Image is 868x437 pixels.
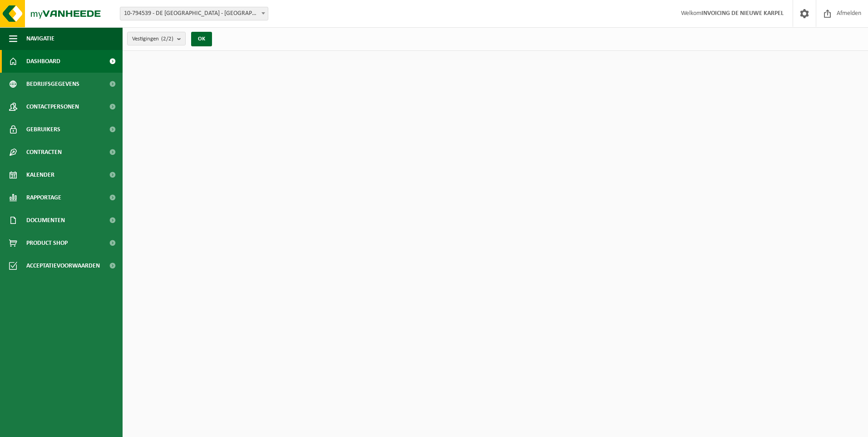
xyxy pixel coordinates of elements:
[26,73,79,95] span: Bedrijfsgegevens
[701,10,784,17] strong: INVOICING DE NIEUWE KARPEL
[120,7,268,20] span: 10-794539 - DE NIEUWE KARPEL - DESTELBERGEN
[26,27,54,50] span: Navigatie
[26,118,60,141] span: Gebruikers
[26,164,54,186] span: Kalender
[127,32,186,45] button: Vestigingen(2/2)
[26,232,68,254] span: Product Shop
[120,7,268,20] span: 10-794539 - DE NIEUWE KARPEL - DESTELBERGEN
[132,32,173,46] span: Vestigingen
[26,141,62,164] span: Contracten
[191,32,212,46] button: OK
[26,209,65,232] span: Documenten
[161,36,173,42] count: (2/2)
[26,50,60,73] span: Dashboard
[26,95,79,118] span: Contactpersonen
[26,254,100,277] span: Acceptatievoorwaarden
[26,186,61,209] span: Rapportage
